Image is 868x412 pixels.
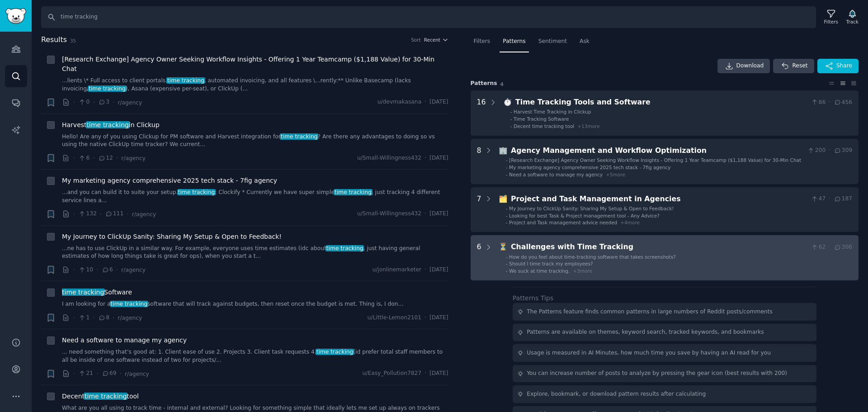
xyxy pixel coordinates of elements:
[509,220,617,225] span: Project and Task management advice needed
[829,99,830,107] span: ·
[357,154,421,162] span: u/Small-Willingness432
[93,153,94,163] span: ·
[509,172,603,177] span: Need a software to manage my agency
[499,194,508,203] span: 🗂️
[477,97,486,129] div: 16
[41,6,816,28] input: Search Keyword
[93,313,94,322] span: ·
[510,109,512,115] div: -
[86,121,130,128] span: time tracking
[506,260,508,267] div: -
[511,145,804,156] div: Agency Management and Workflow Optimization
[105,210,123,218] span: 111
[62,245,448,260] a: ...ne has to use ClickUp in a similar way. For example, everyone uses time estimates (idc aboutti...
[577,123,599,129] span: + 13 more
[506,268,508,274] div: -
[477,242,481,274] div: 6
[620,220,640,225] span: + 4 more
[829,243,830,251] span: ·
[509,261,593,266] span: Should I time track my employees?
[503,38,525,46] span: Patterns
[116,153,118,163] span: ·
[429,369,448,378] span: [DATE]
[425,154,426,162] span: ·
[773,59,814,73] button: Reset
[78,266,93,274] span: 10
[62,189,448,204] a: ...and you can build it to suite your setup.time tracking: Clockify * Currently we have super sim...
[509,157,801,163] span: [Research Exchange] Agency Owner Seeking Workflow Insights - Offering 1 Year Teamcamp ($1,188 Val...
[429,266,448,274] span: [DATE]
[527,349,771,357] div: Usage is measured in AI Minutes, how much time you save by having an AI read for you
[116,265,118,275] span: ·
[538,38,567,46] span: Sentiment
[829,195,830,203] span: ·
[93,98,94,107] span: ·
[474,38,491,46] span: Filters
[429,98,448,106] span: [DATE]
[511,194,807,205] div: Project and Task Management in Agencies
[527,369,787,378] div: You can increase number of posts to analyze by pressing the gear icon (best results with 200)
[509,268,570,274] span: We suck at time tracking.
[509,206,674,211] span: My Journey to ClickUp Sanity: Sharing My Setup & Open to Feedback!
[527,328,764,336] div: Patterns are available on themes, keyword search, tracked keywords, and bookmarks
[110,301,148,307] span: time tracking
[62,55,448,74] a: [Research Exchange] Agency Owner Seeking Workflow Insights - Offering 1 Year Teamcamp ($1,188 Val...
[429,210,448,218] span: [DATE]
[811,99,826,107] span: 86
[96,369,98,379] span: ·
[425,369,426,378] span: ·
[73,369,75,379] span: ·
[62,336,187,345] a: Need a software to manage my agency
[372,266,421,274] span: u/jonlinemarketer
[62,77,448,93] a: ...lients \* Full access to client portals,time tracking, automated invoicing, and all features \...
[506,219,508,226] div: -
[41,34,67,46] span: Results
[514,116,569,122] span: Time Tracking Software
[499,242,508,251] span: ⏳
[424,37,440,43] span: Recent
[5,8,26,24] img: GummySearch logo
[506,164,508,170] div: -
[62,232,282,242] a: My Journey to ClickUp Sanity: Sharing My Setup & Open to Feedback!
[61,289,105,296] span: time tracking
[73,98,75,107] span: ·
[166,77,205,84] span: time tracking
[96,265,98,275] span: ·
[477,145,481,178] div: 8
[78,314,90,322] span: 1
[73,209,75,219] span: ·
[834,243,852,251] span: 306
[62,348,448,364] a: ... need something that’s good at: 1. Client ease of use 2. Projects 3. Client task requests 4.ti...
[73,265,75,275] span: ·
[506,254,508,260] div: -
[62,288,132,297] a: time trackingSoftware
[73,153,75,163] span: ·
[527,390,706,398] div: Explore, bookmark, or download pattern results after calculating
[118,99,142,106] span: r/agency
[511,242,807,253] div: Challenges with Time Tracking
[78,154,90,162] span: 6
[411,37,421,43] div: Sort
[792,62,807,70] span: Reset
[84,393,127,400] span: time tracking
[514,109,591,114] span: Harvest Time Tracking in Clickup
[73,313,75,322] span: ·
[834,99,852,107] span: 456
[363,369,422,378] span: u/Easy_Pollution7827
[100,209,102,219] span: ·
[62,392,139,401] span: Decent tool
[829,147,830,155] span: ·
[62,120,160,130] span: Harvest in Clickup
[580,38,590,46] span: Ask
[510,116,512,122] div: -
[499,146,508,155] span: 🏢
[527,308,773,316] div: The Patterns feature finds common patterns in large numbers of Reddit posts/comments
[118,315,142,321] span: r/agency
[509,254,676,260] span: How do you feel about time-tracking software that takes screenshots?
[824,19,838,25] div: Filters
[834,195,852,203] span: 187
[62,133,448,149] a: Hello! Are any of you using Clickup for PM software and Harvest integration fortime tracking? Are...
[62,176,277,185] a: My marketing agency comprehensive 2025 tech stack - 7fig agency
[177,189,216,195] span: time tracking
